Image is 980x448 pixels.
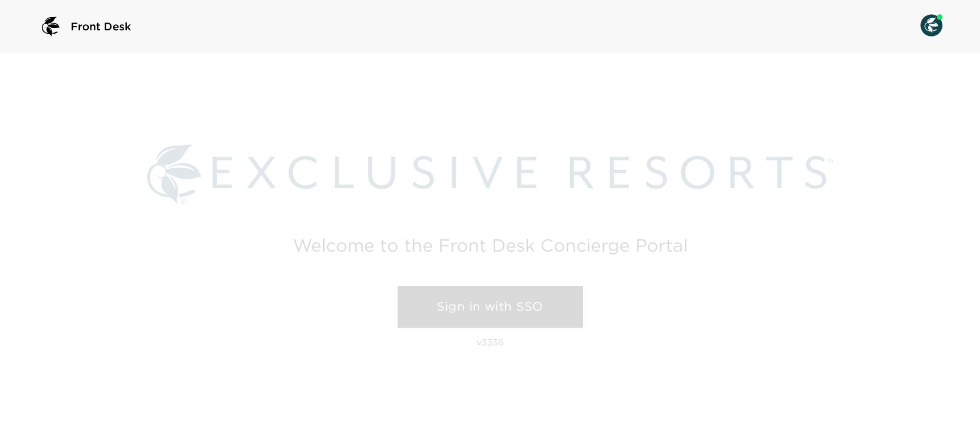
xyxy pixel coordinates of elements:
[147,145,833,204] img: Exclusive Resorts logo
[920,14,942,36] img: User
[398,286,583,328] a: Sign in with SSO
[293,237,688,254] h2: Welcome to the Front Desk Concierge Portal
[71,19,131,34] span: Front Desk
[38,13,64,40] img: logo
[476,337,504,348] p: v3336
